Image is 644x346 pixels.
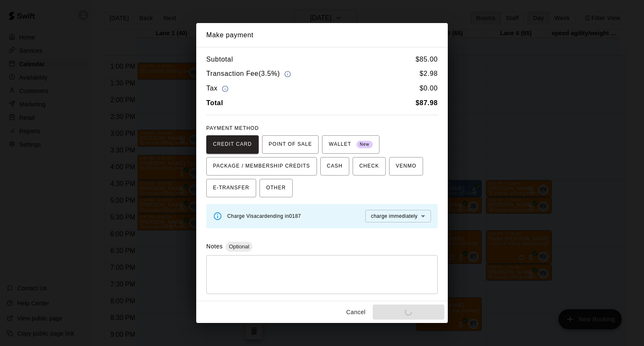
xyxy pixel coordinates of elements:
span: VENMO [396,160,416,173]
b: Total [206,99,223,106]
h6: $ 2.98 [420,68,438,80]
button: POINT OF SALE [262,135,319,154]
span: CASH [327,160,343,173]
span: charge immediately [371,213,418,219]
button: PACKAGE / MEMBERSHIP CREDITS [206,157,317,176]
button: WALLET New [322,135,379,154]
button: OTHER [260,179,293,197]
h6: $ 85.00 [415,54,438,65]
span: E-TRANSFER [213,181,249,195]
button: Cancel [343,305,369,320]
span: Optional [226,243,252,250]
button: CASH [320,157,349,176]
button: CREDIT CARD [206,135,259,154]
span: Charge Visa card ending in 0187 [227,213,301,219]
h6: Tax [206,83,231,94]
span: PAYMENT METHOD [206,125,259,131]
h2: Make payment [196,23,448,47]
span: WALLET [329,138,373,151]
span: CREDIT CARD [213,138,252,151]
label: Notes [206,243,223,250]
b: $ 87.98 [415,99,438,106]
span: OTHER [266,181,286,195]
span: New [356,139,373,150]
button: VENMO [389,157,423,176]
span: POINT OF SALE [269,138,312,151]
span: CHECK [359,160,379,173]
span: PACKAGE / MEMBERSHIP CREDITS [213,160,310,173]
h6: $ 0.00 [420,83,438,94]
button: E-TRANSFER [206,179,256,197]
h6: Subtotal [206,54,233,65]
button: CHECK [353,157,386,176]
h6: Transaction Fee ( 3.5% ) [206,68,293,80]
